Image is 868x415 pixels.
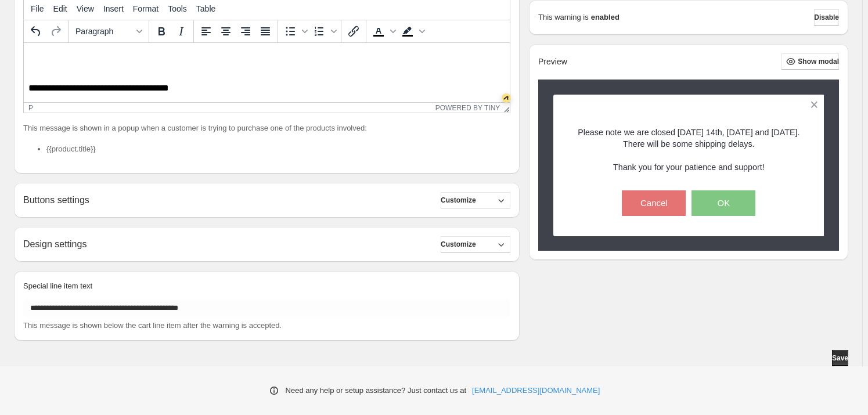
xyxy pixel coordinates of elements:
[441,196,476,205] span: Customize
[71,21,146,41] button: Formats
[23,194,89,205] h2: Buttons settings
[814,9,839,26] button: Disable
[26,21,46,41] button: Undo
[798,57,839,66] span: Show modal
[236,21,255,41] button: Align right
[369,21,398,41] div: Text color
[53,4,67,13] span: Edit
[255,21,275,41] button: Justify
[574,127,804,150] p: Please note we are closed [DATE] 14th, [DATE] and [DATE]. There will be some shipping delays.
[622,190,686,216] button: Cancel
[832,353,848,363] span: Save
[472,385,600,396] a: [EMAIL_ADDRESS][DOMAIN_NAME]
[171,21,191,41] button: Italic
[23,282,92,290] span: Special line item text
[133,4,159,13] span: Format
[344,21,363,41] button: Insert/edit link
[24,43,510,102] iframe: Rich Text Area
[500,103,510,113] div: Resize
[441,192,510,208] button: Customize
[28,104,33,112] div: p
[832,350,848,366] button: Save
[23,239,87,250] h2: Design settings
[75,27,132,36] span: Paragraph
[168,4,187,13] span: Tools
[538,57,567,67] h2: Preview
[591,12,620,23] strong: enabled
[613,163,765,172] span: Thank you for your patience and support!
[46,21,66,41] button: Redo
[152,21,171,41] button: Bold
[196,4,215,13] span: Table
[103,4,124,13] span: Insert
[691,190,755,216] button: OK
[196,21,216,41] button: Align left
[309,21,338,41] div: Numbered list
[23,122,510,134] p: This message is shown in a popup when a customer is trying to purchase one of the products involved:
[441,236,510,252] button: Customize
[441,240,476,249] span: Customize
[216,21,236,41] button: Align center
[398,21,427,41] div: Background color
[280,21,309,41] div: Bullet list
[23,321,282,330] span: This message is shown below the cart line item after the warning is accepted.
[31,4,44,13] span: File
[781,53,839,70] button: Show modal
[435,104,500,112] a: Powered by Tiny
[814,13,839,22] span: Disable
[77,4,94,13] span: View
[538,12,589,23] p: This warning is
[46,143,510,155] li: {{product.title}}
